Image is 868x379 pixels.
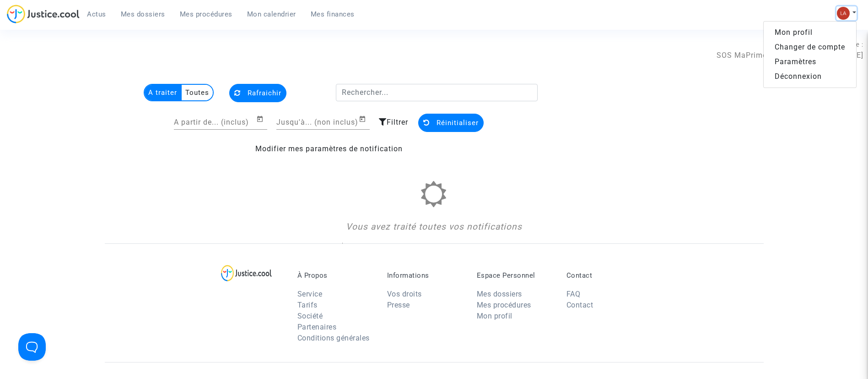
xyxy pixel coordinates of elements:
[180,10,232,18] span: Mes procédures
[221,265,272,281] img: logo-lg.svg
[173,7,240,21] a: Mes procédures
[837,7,850,20] img: 3f9b7d9779f7b0ffc2b90d026f0682a9
[418,114,484,132] button: Réinitialiser
[121,10,165,18] span: Mes dossiers
[240,7,303,21] a: Mon calendrier
[80,7,113,21] a: Actus
[297,290,323,298] a: Service
[255,144,403,153] a: Modifier mes paramètres de notification
[311,10,355,18] span: Mes finances
[477,271,553,280] p: Espace Personnel
[182,85,213,100] multi-toggle-item: Toutes
[387,271,463,280] p: Informations
[437,119,479,127] span: Réinitialiser
[387,118,408,126] span: Filtrer
[764,40,856,55] a: Changer de compte
[336,84,538,101] input: Rechercher...
[7,5,80,23] img: jc-logo.svg
[248,89,281,97] span: Rafraichir
[247,10,296,18] span: Mon calendrier
[764,55,856,69] a: Paramètres
[387,301,410,309] a: Presse
[256,114,267,125] button: Open calendar
[566,290,581,298] a: FAQ
[764,69,856,84] a: Déconnexion
[145,85,182,100] multi-toggle-item: A traiter
[113,7,173,21] a: Mes dossiers
[303,7,362,21] a: Mes finances
[477,290,522,298] a: Mes dossiers
[566,301,593,309] a: Contact
[297,301,318,309] a: Tarifs
[229,84,286,102] button: Rafraichir
[359,114,370,125] button: Open calendar
[87,10,106,18] span: Actus
[387,290,422,298] a: Vos droits
[764,25,856,40] a: Mon profil
[477,301,531,309] a: Mes procédures
[18,333,46,361] iframe: Help Scout Beacon - Open
[297,312,323,320] a: Société
[477,312,512,320] a: Mon profil
[297,271,373,280] p: À Propos
[297,323,337,331] a: Partenaires
[566,271,642,280] p: Contact
[226,220,642,234] div: Vous avez traité toutes vos notifications
[297,334,370,342] a: Conditions générales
